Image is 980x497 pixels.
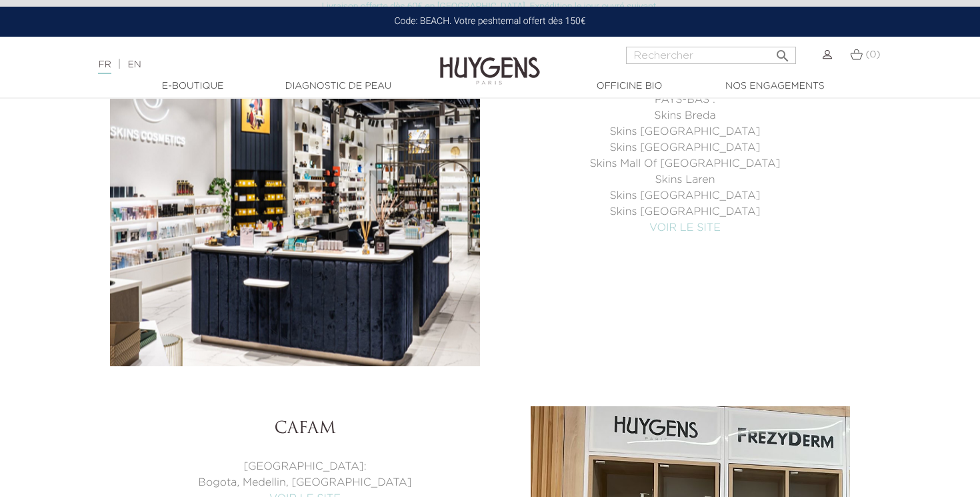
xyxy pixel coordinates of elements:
[500,108,870,124] p: Skins Breda
[771,43,795,61] button: 
[130,475,480,491] p: Bogota, Medellin, [GEOGRAPHIC_DATA]
[127,60,141,69] a: EN
[91,57,398,73] div: |
[500,124,870,140] p: Skins [GEOGRAPHIC_DATA]
[649,223,721,233] a: VOIR LE SITE
[126,79,259,93] a: E-Boutique
[500,188,870,204] p: Skins [GEOGRAPHIC_DATA]
[98,60,111,74] a: FR
[500,140,870,156] p: Skins [GEOGRAPHIC_DATA]
[130,420,480,439] h3: Cafam
[865,50,880,59] span: (0)
[626,47,796,64] input: Rechercher
[500,204,870,220] p: Skins [GEOGRAPHIC_DATA]
[500,156,870,172] p: Skins Mall Of [GEOGRAPHIC_DATA]
[440,35,540,87] img: Huygens
[271,79,405,93] a: Diagnostic de peau
[563,79,696,93] a: Officine Bio
[500,92,870,108] p: PAYS-BAS :
[775,44,791,60] i: 
[708,79,841,93] a: Nos engagements
[130,459,480,475] p: [GEOGRAPHIC_DATA]:
[500,172,870,188] p: Skins Laren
